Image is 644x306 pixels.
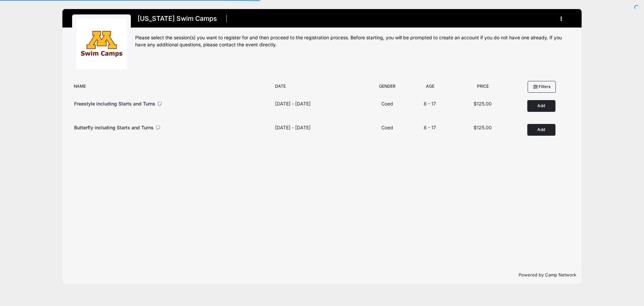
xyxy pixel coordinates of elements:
div: Date [272,83,367,93]
span: $125.00 [474,125,492,130]
span: 8 - 17 [424,101,436,106]
button: Add [527,124,555,136]
h1: [US_STATE] Swim Camps [135,13,219,25]
img: logo [76,19,127,69]
button: Filters [528,81,556,92]
span: Butterfly including Starts and Turns [74,125,154,130]
div: [DATE] - [DATE] [275,100,311,107]
span: Coed [381,125,393,130]
div: Gender [367,83,408,93]
p: Powered by Camp Network [68,272,576,278]
span: 8 - 17 [424,125,436,130]
span: Freestyle including Starts and Turns [74,101,155,106]
div: [DATE] - [DATE] [275,124,311,131]
div: Price [453,83,513,93]
div: Please select the session(s) you want to register for and then proceed to the registration proces... [135,34,572,48]
span: Coed [381,101,393,106]
div: Name [70,83,272,93]
div: Age [408,83,453,93]
button: Add [527,100,555,112]
span: $125.00 [474,101,492,106]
